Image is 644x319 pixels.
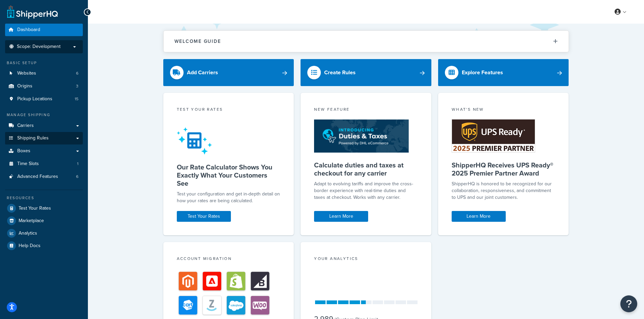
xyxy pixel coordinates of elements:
span: Pickup Locations [17,96,52,102]
div: Manage Shipping [5,112,83,118]
span: Shipping Rules [17,135,49,141]
span: 6 [76,71,78,76]
a: Websites6 [5,67,83,80]
div: Add Carriers [187,68,218,77]
a: Analytics [5,227,83,239]
a: Help Docs [5,240,83,252]
div: Resources [5,195,83,201]
a: Pickup Locations15 [5,93,83,105]
a: Marketplace [5,215,83,227]
span: 6 [76,174,78,180]
a: Advanced Features6 [5,170,83,183]
p: ShipperHQ is honored to be recognized for our collaboration, responsiveness, and commitment to UP... [452,181,555,201]
span: Advanced Features [17,174,58,180]
li: Pickup Locations [5,93,83,105]
div: Basic Setup [5,60,83,66]
a: Time Slots1 [5,158,83,170]
a: Add Carriers [163,59,294,86]
span: Origins [17,83,32,89]
div: Create Rules [324,68,356,77]
a: Test Your Rates [5,202,83,214]
div: New Feature [314,106,418,114]
h5: Calculate duties and taxes at checkout for any carrier [314,161,418,177]
span: Analytics [19,231,37,236]
span: 15 [75,96,78,102]
span: Time Slots [17,161,39,167]
a: Explore Features [438,59,569,86]
span: Carriers [17,123,34,129]
li: Time Slots [5,158,83,170]
span: Boxes [17,148,30,154]
p: Adapt to evolving tariffs and improve the cross-border experience with real-time duties and taxes... [314,181,418,201]
span: 1 [77,161,78,167]
a: Shipping Rules [5,132,83,144]
a: Dashboard [5,24,83,36]
div: Your Analytics [314,256,418,263]
a: Learn More [452,211,506,222]
a: Origins3 [5,80,83,92]
h5: ShipperHQ Receives UPS Ready® 2025 Premier Partner Award [452,161,555,177]
li: Websites [5,67,83,80]
div: Test your rates [177,106,281,114]
a: Boxes [5,145,83,157]
div: Explore Features [462,68,503,77]
span: Test Your Rates [19,206,51,211]
span: Marketplace [19,218,44,224]
span: Help Docs [19,243,41,249]
h2: Welcome Guide [174,39,221,44]
li: Origins [5,80,83,92]
a: Test Your Rates [177,211,231,222]
span: Scope: Development [17,44,61,50]
div: What's New [452,106,555,114]
a: Create Rules [301,59,431,86]
a: Carriers [5,119,83,132]
div: Test your configuration and get in-depth detail on how your rates are being calculated. [177,191,281,204]
a: Learn More [314,211,368,222]
li: Advanced Features [5,170,83,183]
button: Open Resource Center [620,295,637,312]
button: Welcome Guide [164,31,569,52]
span: Websites [17,71,36,76]
span: 3 [76,83,78,89]
h5: Our Rate Calculator Shows You Exactly What Your Customers See [177,163,281,187]
div: Account Migration [177,256,281,263]
span: Dashboard [17,27,40,33]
